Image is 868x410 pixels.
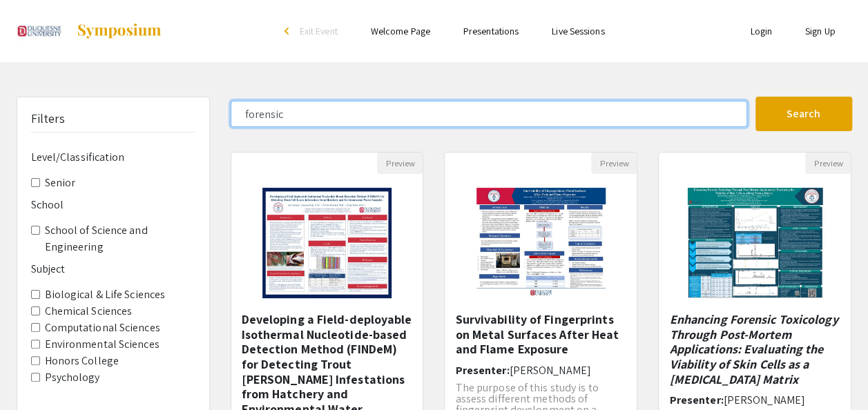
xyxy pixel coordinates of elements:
input: Search Keyword(s) Or Author(s) [231,101,747,127]
iframe: Chat [10,348,59,400]
a: Undergraduate Research and Scholarship Symposium 2025 [17,14,163,48]
h6: Presenter: [669,393,840,407]
label: Biological & Life Sciences [45,286,166,303]
label: Honors College [45,353,119,369]
span: [PERSON_NAME] [509,363,590,378]
img: <p>Survivability of Fingerprints on Metal Surfaces After Heat and Flame Exposure&nbsp;</p> [463,174,619,312]
img: <p class="ql-align-center"><strong><em>Enhancing Forensic Toxicology Through Post-Mortem Applicat... [670,174,840,312]
a: Sign Up [805,25,836,37]
label: School of Science and Engineering [45,222,195,255]
label: Computational Sciences [45,320,160,336]
h6: School [31,198,195,211]
div: arrow_back_ios [284,27,293,35]
button: Preview [377,153,423,174]
h5: Survivability of Fingerprints on Metal Surfaces After Heat and Flame Exposure [455,312,626,357]
a: Welcome Page [371,25,430,37]
span: [PERSON_NAME] [723,393,804,407]
a: Live Sessions [552,25,604,37]
em: Enhancing Forensic Toxicology Through Post-Mortem Applications: Evaluating the Viability of Skin ... [669,311,838,387]
label: Chemical Sciences [45,303,133,320]
img: <p>Developing a Field-deployable Isothermal Nucleotide-based Detection Method (FINDeM) for Detect... [249,174,405,312]
h6: Level/Classification [31,150,195,164]
button: Search [755,97,852,131]
label: Senior [45,175,76,191]
span: Exit Event [300,25,338,37]
h5: Filters [31,111,66,126]
img: Undergraduate Research and Scholarship Symposium 2025 [17,14,63,48]
img: Symposium by ForagerOne [76,23,162,39]
label: Psychology [45,369,100,386]
a: Login [750,25,772,37]
button: Preview [805,153,851,174]
h6: Subject [31,262,195,275]
h6: Presenter: [455,364,626,377]
button: Preview [591,153,637,174]
a: Presentations [463,25,519,37]
label: Environmental Sciences [45,336,160,353]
